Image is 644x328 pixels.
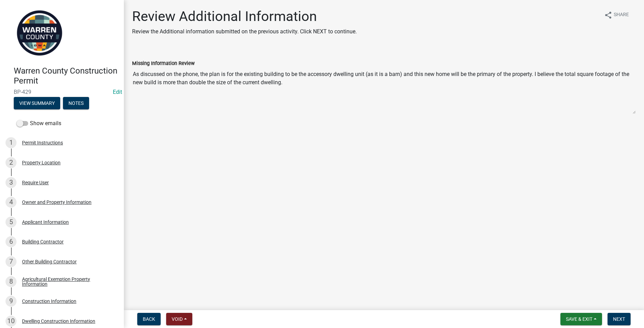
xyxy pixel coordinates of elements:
img: Warren County, Iowa [14,7,65,59]
label: Missing Information Review [132,61,195,66]
div: Permit Instructions [22,140,63,145]
div: Owner and Property Information [22,200,92,205]
div: Property Location [22,160,61,165]
button: Back [137,313,161,325]
button: Void [166,313,192,325]
textarea: As discussed on the phone, the plan is for the existing building to be the accessory dwelling uni... [132,67,636,114]
div: 2 [6,157,17,168]
span: BP-429 [14,89,110,95]
div: Agricultural Exemption Property Information [22,277,113,286]
div: Dwelling Construction Information [22,319,95,324]
div: Applicant Information [22,220,69,225]
div: 10 [6,316,17,327]
button: Save & Exit [560,313,602,325]
wm-modal-confirm: Edit Application Number [113,89,122,95]
div: Require User [22,180,49,185]
h1: Review Additional Information [132,8,357,25]
div: Other Building Contractor [22,259,77,264]
div: 8 [6,276,17,287]
div: 1 [6,137,17,148]
div: 3 [6,177,17,188]
p: Review the Additional information submitted on the previous activity. Click NEXT to continue. [132,28,357,36]
span: Void [172,316,183,322]
span: Back [143,316,155,322]
div: 9 [6,296,17,307]
i: share [604,11,612,19]
wm-modal-confirm: Notes [63,101,89,106]
div: Construction Information [22,299,76,304]
button: Next [608,313,631,325]
div: 5 [6,217,17,228]
div: Building Contractor [22,239,64,244]
span: Next [613,316,625,322]
button: Notes [63,97,89,109]
button: View Summary [14,97,60,109]
button: shareShare [599,8,634,22]
label: Show emails [17,119,61,128]
a: Edit [113,89,122,95]
h4: Warren County Construction Permit [14,66,118,86]
span: Save & Exit [566,316,592,322]
wm-modal-confirm: Summary [14,101,60,106]
div: 7 [6,256,17,267]
div: 6 [6,236,17,247]
div: 4 [6,197,17,208]
span: Share [614,11,629,19]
